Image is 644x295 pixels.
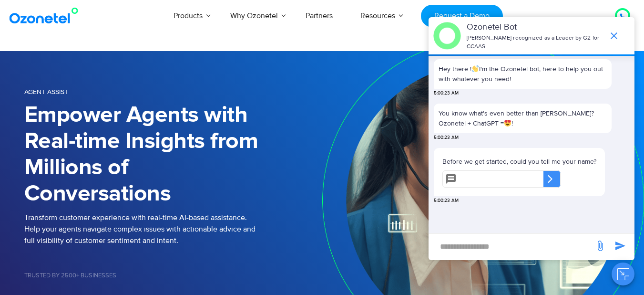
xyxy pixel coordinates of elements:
span: 5:00:23 AM [434,90,459,97]
span: 5:00:23 AM [434,197,459,204]
img: 👋 [472,65,479,72]
p: Hey there ! I'm the Ozonetel bot, here to help you out with whatever you need! [439,64,607,84]
p: Ozonetel Bot [467,21,603,34]
img: header [433,22,461,50]
span: send message [611,236,630,255]
span: send message [591,236,610,255]
img: 😍 [504,120,511,126]
h1: Empower Agents with Real-time Insights from Millions of Conversations [24,102,322,207]
span: Agent Assist [24,88,68,96]
button: Close chat [612,263,634,285]
p: Transform customer experience with real-time AI-based assistance. Help your agents navigate compl... [24,212,322,246]
p: Before we get started, could you tell me your name? [442,157,596,167]
span: 5:00:23 AM [434,134,459,141]
a: Request a Demo [421,5,502,27]
h5: Trusted by 2500+ Businesses [24,273,322,279]
p: You know what's even better than [PERSON_NAME]? Ozonetel + ChatGPT = ! [439,108,607,128]
div: new-msg-input [433,238,590,255]
p: [PERSON_NAME] recognized as a Leader by G2 for CCAAS [467,34,603,51]
span: end chat or minimize [604,26,624,45]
